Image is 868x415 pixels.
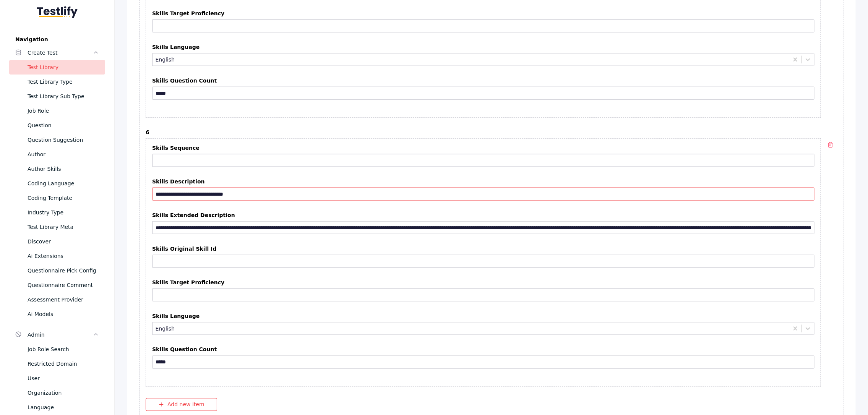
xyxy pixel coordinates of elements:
[28,106,99,115] div: Job Role
[9,249,105,263] a: Ai Extensions
[28,179,99,188] div: Coding Language
[146,129,821,135] label: 6
[9,386,105,400] a: Organization
[28,266,99,275] div: Questionnaire Pick Config
[9,263,105,278] a: Questionnaire Pick Config
[9,307,105,321] a: Ai Models
[28,135,99,144] div: Question Suggestion
[28,164,99,173] div: Author Skills
[28,150,99,159] div: Author
[152,10,814,16] label: Skills Target Proficiency
[9,104,105,118] a: Job Role
[28,48,93,57] div: Create Test
[9,36,105,42] label: Navigation
[28,193,99,203] div: Coding Template
[9,133,105,147] a: Question Suggestion
[9,147,105,162] a: Author
[28,77,99,86] div: Test Library Type
[28,359,99,368] div: Restricted Domain
[9,118,105,133] a: Question
[28,345,99,354] div: Job Role Search
[9,176,105,191] a: Coding Language
[152,178,814,185] label: Skills Description
[152,212,814,218] label: Skills Extended Description
[28,208,99,217] div: Industry Type
[9,400,105,415] a: Language
[152,78,814,84] label: Skills Question Count
[152,246,814,252] label: Skills Original Skill Id
[28,92,99,101] div: Test Library Sub Type
[9,162,105,176] a: Author Skills
[9,191,105,205] a: Coding Template
[9,342,105,357] a: Job Role Search
[28,63,99,72] div: Test Library
[9,234,105,249] a: Discover
[28,330,93,339] div: Admin
[28,222,99,232] div: Test Library Meta
[9,89,105,104] a: Test Library Sub Type
[9,357,105,371] a: Restricted Domain
[9,205,105,220] a: Industry Type
[152,313,814,319] label: Skills Language
[28,251,99,261] div: Ai Extensions
[9,220,105,234] a: Test Library Meta
[9,278,105,292] a: Questionnaire Comment
[9,371,105,386] a: User
[28,121,99,130] div: Question
[28,388,99,397] div: Organization
[28,374,99,383] div: User
[28,237,99,246] div: Discover
[28,310,99,319] div: Ai Models
[28,403,99,412] div: Language
[9,75,105,89] a: Test Library Type
[37,6,78,18] img: Testlify - Backoffice
[9,292,105,307] a: Assessment Provider
[146,398,217,411] button: Add new item
[28,295,99,304] div: Assessment Provider
[152,145,814,151] label: Skills Sequence
[28,280,99,290] div: Questionnaire Comment
[9,60,105,75] a: Test Library
[152,44,814,50] label: Skills Language
[152,279,814,285] label: Skills Target Proficiency
[152,347,814,353] label: Skills Question Count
